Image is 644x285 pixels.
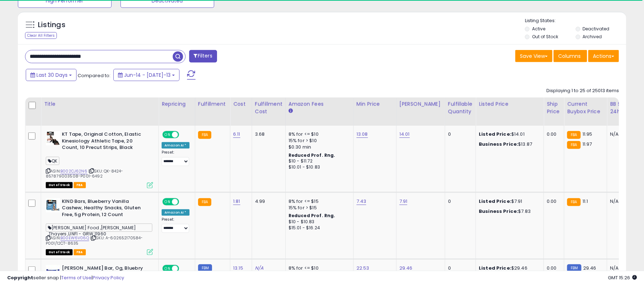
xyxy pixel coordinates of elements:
span: 11.95 [582,131,593,137]
div: $10.01 - $10.83 [289,164,348,170]
div: $0.30 min [289,144,348,150]
img: 41z8NEOs2qL._SL40_.jpg [46,131,60,145]
b: Listed Price: [479,198,511,205]
span: 11.97 [582,141,592,147]
span: | SKU: QK-8424-857879003508-P001-6492 [46,168,123,179]
button: Filters [189,50,217,62]
a: 7.43 [357,198,367,205]
div: Min Price [357,100,393,108]
div: 15% for > $15 [289,205,348,211]
small: FBA [567,131,580,139]
div: $10 - $10.83 [289,219,348,225]
div: Displaying 1 to 25 of 25013 items [546,87,619,94]
div: $7.91 [479,198,538,205]
div: ASIN: [46,198,153,255]
div: Clear All Filters [25,32,57,39]
span: Last 30 Days [36,71,68,79]
span: Columns [558,52,581,60]
div: Amazon Fees [289,100,350,108]
a: 7.91 [399,198,408,205]
div: 15% for > $10 [289,137,348,144]
div: Preset: [162,217,190,233]
a: 6.11 [233,131,240,138]
span: Jun-14 - [DATE]-13 [124,71,171,79]
div: 0 [448,198,470,205]
div: Fulfillable Quantity [448,100,473,115]
a: 1.81 [233,198,240,205]
button: Actions [588,50,619,62]
div: Ship Price [547,100,561,115]
small: Amazon Fees. [289,108,293,114]
span: FBA [74,249,86,255]
div: Amazon AI * [162,142,190,149]
b: Business Price: [479,141,518,147]
div: N/A [610,198,634,205]
a: 13.08 [357,131,368,138]
a: B002CJ62N6 [60,168,87,174]
button: Columns [554,50,587,62]
span: OFF [178,132,190,138]
button: Last 30 Days [26,69,77,81]
button: Save View [515,50,552,62]
label: Deactivated [583,26,610,32]
label: Out of Stock [532,34,558,40]
div: 8% for <= $10 [289,131,348,137]
div: Fulfillment [198,100,227,108]
div: Preset: [162,150,190,166]
label: Archived [583,34,602,40]
div: $10 - $11.72 [289,158,348,164]
span: ON [163,132,172,138]
h5: Listings [38,20,65,30]
div: 4.99 [255,198,280,205]
div: BB Share 24h. [610,100,636,115]
div: [PERSON_NAME] [399,100,442,108]
div: Repricing [162,100,192,108]
p: Listing States: [525,17,626,24]
span: | SKU: A-602652170584-P001/12CT-8635 [46,235,143,246]
div: 8% for <= $15 [289,198,348,205]
b: KIND Bars, Blueberry Vanilla Cashew, Healthy Snacks, Gluten Free, 5g Protein, 12 Count [62,198,149,220]
div: seller snap | | [7,275,124,281]
button: Jun-14 - [DATE]-13 [113,69,180,81]
div: $15.01 - $16.24 [289,225,348,231]
div: $7.83 [479,208,538,215]
span: 11.1 [582,198,588,205]
a: 14.01 [399,131,410,138]
b: Listed Price: [479,131,511,137]
a: B00EW6V06Q [60,235,89,241]
span: QK [46,157,59,165]
div: Listed Price [479,100,541,108]
span: All listings that are currently out of stock and unavailable for purchase on Amazon [46,182,73,188]
div: $13.87 [479,141,538,147]
a: Terms of Use [61,274,92,281]
div: 3.68 [255,131,280,137]
div: N/A [610,131,634,137]
span: [PERSON_NAME] Food ,[PERSON_NAME] ,Thayers ,UNFI - GRW 11960 [46,224,152,232]
div: 0.00 [547,198,559,205]
span: FBA [74,182,86,188]
span: ON [163,199,172,205]
span: All listings that are currently out of stock and unavailable for purchase on Amazon [46,249,73,255]
div: Current Buybox Price [567,100,604,115]
div: Amazon AI * [162,209,190,216]
small: FBA [567,198,580,206]
b: Reduced Prof. Rng. [289,212,335,219]
strong: Copyright [7,274,33,281]
div: 0 [448,131,470,137]
b: Reduced Prof. Rng. [289,152,335,158]
span: OFF [178,199,190,205]
small: FBA [567,141,580,149]
b: KT Tape, Original Cotton, Elastic Kinesiology Athletic Tape, 20 Count, 10 Precut Strips, Black [62,131,149,153]
label: Active [532,26,545,32]
div: Title [44,100,156,108]
small: FBA [198,131,211,139]
b: Business Price: [479,208,518,215]
a: Privacy Policy [93,274,124,281]
div: Cost [233,100,249,108]
img: 41yTUKZTJtL._SL40_.jpg [46,198,60,212]
div: $14.01 [479,131,538,137]
small: FBA [198,198,211,206]
span: Compared to: [78,72,110,79]
span: 2025-08-13 15:26 GMT [608,274,637,281]
div: ASIN: [46,131,153,187]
